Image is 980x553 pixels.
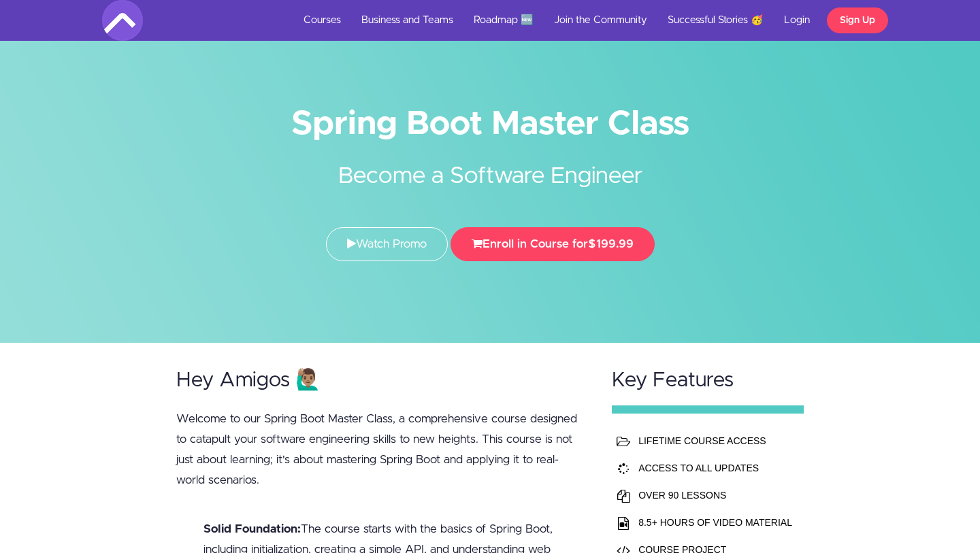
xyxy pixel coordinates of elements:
[176,369,586,392] h2: Hey Amigos 🙋🏽‍♂️
[612,369,804,392] h2: Key Features
[235,139,745,193] h2: Become a Software Engineer
[203,523,301,535] b: Solid Foundation:
[635,482,796,509] td: OVER 90 LESSONS
[451,227,655,261] button: Enroll in Course for$199.99
[102,109,878,139] h1: Spring Boot Master Class
[588,238,634,250] span: $199.99
[635,427,796,454] td: LIFETIME COURSE ACCESS
[635,454,796,482] td: ACCESS TO ALL UPDATES
[827,7,888,33] a: Sign Up
[635,509,796,536] td: 8.5+ HOURS OF VIDEO MATERIAL
[326,227,448,261] a: Watch Promo
[176,409,586,490] p: Welcome to our Spring Boot Master Class, a comprehensive course designed to catapult your softwar...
